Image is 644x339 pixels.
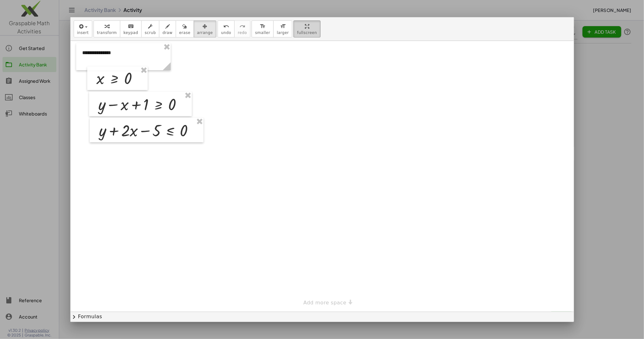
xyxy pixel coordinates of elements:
[197,31,213,35] span: arrange
[162,31,173,35] span: draw
[294,20,320,37] button: fullscreen
[97,31,117,35] span: transform
[223,23,229,30] i: undo
[221,31,231,35] span: undo
[71,313,78,321] span: chevron_right
[159,20,176,37] button: draw
[238,31,247,35] span: redo
[234,20,250,37] button: redoredo
[218,20,235,37] button: undoundo
[77,31,89,35] span: insert
[94,20,120,37] button: transform
[179,31,191,35] span: erase
[280,23,286,30] i: format_size
[176,20,194,37] button: erase
[239,23,245,30] i: redo
[277,31,289,35] span: larger
[123,31,138,35] span: keypad
[273,20,292,37] button: format_sizelarger
[120,20,142,37] button: keyboardkeypad
[252,20,274,37] button: format_sizesmaller
[145,31,156,35] span: scrub
[255,31,270,35] span: smaller
[71,312,574,322] button: chevron_rightFormulas
[128,23,134,30] i: keyboard
[260,23,266,30] i: format_size
[304,300,347,306] span: Add more space
[297,31,317,35] span: fullscreen
[141,20,160,37] button: scrub
[194,20,216,37] button: arrange
[74,20,92,37] button: insert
